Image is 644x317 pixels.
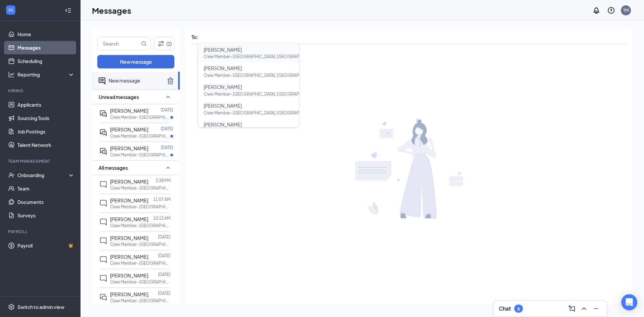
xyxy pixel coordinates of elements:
svg: UserCheck [8,172,15,178]
svg: ChatInactive [99,199,107,207]
span: [PERSON_NAME] [204,103,242,109]
div: Open Intercom Messenger [621,294,637,310]
p: Crew Member- [GEOGRAPHIC_DATA], [GEOGRAPHIC_DATA] at [GEOGRAPHIC_DATA] [110,242,170,247]
span: [PERSON_NAME] [204,84,242,90]
p: Crew Member- [GEOGRAPHIC_DATA], [GEOGRAPHIC_DATA] at [GEOGRAPHIC_DATA] [110,223,170,228]
svg: ChatInactive [99,237,107,245]
svg: ActiveDoubleChat [99,128,107,137]
p: [DATE] [158,234,170,240]
div: Reporting [17,71,75,78]
svg: ActiveChat [98,77,106,85]
h3: Chat [499,305,511,312]
a: Documents [17,195,75,209]
span: All messages [99,164,128,171]
p: Crew Member- [GEOGRAPHIC_DATA], [GEOGRAPHIC_DATA] at [GEOGRAPHIC_DATA] [110,260,170,266]
p: [DATE] [161,126,173,131]
button: Minimize [591,303,601,314]
div: 6 [517,306,520,312]
svg: ChatInactive [99,256,107,264]
span: Crew Member- [GEOGRAPHIC_DATA], [GEOGRAPHIC_DATA] at Gainsville [204,110,342,115]
a: Messages [17,41,75,54]
span: [PERSON_NAME] [110,291,148,297]
p: Crew Member- [GEOGRAPHIC_DATA], [GEOGRAPHIC_DATA] at [GEOGRAPHIC_DATA] [110,114,170,120]
p: [DATE] [158,272,170,277]
span: [PERSON_NAME] [110,178,148,184]
span: Crew Member- [GEOGRAPHIC_DATA], [GEOGRAPHIC_DATA] at Gainsville [204,92,342,97]
svg: WorkstreamLogo [7,7,14,13]
p: Crew Member- [GEOGRAPHIC_DATA], [GEOGRAPHIC_DATA] at [GEOGRAPHIC_DATA] [110,204,170,210]
svg: Notifications [592,6,600,14]
p: 3:38 PM [156,178,170,183]
button: Filter (2) [154,37,174,50]
span: To: [192,34,198,40]
div: Onboarding [17,172,69,178]
p: Crew Member- [GEOGRAPHIC_DATA], [GEOGRAPHIC_DATA] at [GEOGRAPHIC_DATA] [110,152,170,158]
span: [PERSON_NAME] [110,235,148,241]
p: Crew Member- [GEOGRAPHIC_DATA], [GEOGRAPHIC_DATA] at [GEOGRAPHIC_DATA] [110,279,170,285]
span: [PERSON_NAME] [204,121,242,127]
svg: ComposeMessage [568,305,576,313]
div: Switch to admin view [17,304,64,310]
button: ChevronUp [579,303,589,314]
p: Crew Member- [GEOGRAPHIC_DATA], [GEOGRAPHIC_DATA] at [GEOGRAPHIC_DATA] [110,133,170,139]
svg: MagnifyingGlass [141,41,147,46]
p: 11:07 AM [153,197,170,202]
div: Team Management [8,158,73,164]
span: [PERSON_NAME] [110,126,148,133]
a: Applicants [17,98,75,111]
p: Crew Member- [GEOGRAPHIC_DATA], [GEOGRAPHIC_DATA] at [GEOGRAPHIC_DATA] [110,298,170,304]
a: Surveys [17,209,75,222]
p: Crew Member- [GEOGRAPHIC_DATA], [GEOGRAPHIC_DATA] at [GEOGRAPHIC_DATA] [110,185,170,191]
svg: ChatInactive [99,274,107,282]
span: Crew Member- [GEOGRAPHIC_DATA], [GEOGRAPHIC_DATA] at Gainsville [204,73,342,78]
div: TM [623,7,629,13]
div: Payroll [8,229,73,234]
p: [DATE] [158,253,170,259]
span: [PERSON_NAME] [204,47,242,53]
svg: ChevronUp [580,305,588,313]
a: Sourcing Tools [17,111,75,125]
a: Home [17,28,75,41]
button: New message [97,55,174,68]
p: [DATE] [161,145,173,150]
p: [DATE] [161,107,173,113]
button: ComposeMessage [567,303,577,314]
p: 10:12 AM [153,215,170,221]
h1: Messages [92,5,131,16]
svg: TrashOutline [166,77,174,85]
span: [PERSON_NAME] [110,197,148,203]
span: [PERSON_NAME] [110,145,148,151]
span: New message [109,77,140,84]
svg: Collapse [65,7,71,14]
svg: DoubleChat [99,293,107,301]
a: PayrollCrown [17,239,75,252]
span: [PERSON_NAME] [110,108,148,114]
svg: ActiveDoubleChat [99,147,107,155]
svg: QuestionInfo [607,6,615,14]
a: Talent Network [17,138,75,152]
svg: SmallChevronUp [164,93,172,101]
div: Hiring [8,88,73,94]
span: [PERSON_NAME] [110,216,148,222]
svg: ChatInactive [99,180,107,189]
svg: ChatInactive [99,218,107,226]
svg: Settings [8,304,15,310]
p: [DATE] [158,290,170,296]
span: Unread messages [99,94,139,100]
a: Scheduling [17,54,75,68]
svg: ActiveDoubleChat [99,110,107,118]
svg: Analysis [8,71,15,78]
a: Job Postings [17,125,75,138]
svg: Minimize [592,305,600,313]
svg: Filter [157,40,165,48]
span: [PERSON_NAME] [204,65,242,71]
span: [PERSON_NAME] [110,254,148,260]
span: Crew Member- [GEOGRAPHIC_DATA], [GEOGRAPHIC_DATA] at Gainsville [204,54,342,59]
svg: SmallChevronUp [164,164,172,172]
input: Search [98,37,140,50]
a: Team [17,182,75,195]
span: [PERSON_NAME] [110,272,148,278]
